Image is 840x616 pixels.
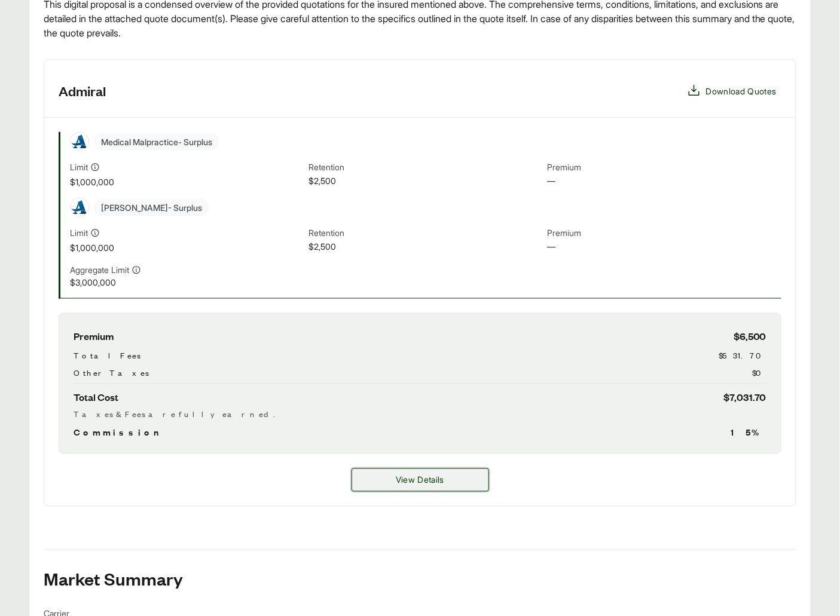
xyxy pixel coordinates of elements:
[548,226,781,240] span: Premium
[548,174,781,188] span: —
[74,366,149,379] span: Other Taxes
[352,468,489,492] a: Admiral details
[308,240,542,254] span: $2,500
[74,407,766,420] div: Taxes & Fees are fully earned.
[734,328,766,344] span: $6,500
[44,569,796,589] h2: Market Summary
[70,241,304,254] span: $1,000,000
[70,263,129,276] span: Aggregate Limit
[94,133,219,151] span: Medical Malpractice - Surplus
[396,474,444,486] span: View Details
[74,328,114,344] span: Premium
[752,366,766,379] span: $0
[682,79,781,103] button: Download Quotes
[723,389,766,405] span: $7,031.70
[706,85,777,97] span: Download Quotes
[70,226,88,239] span: Limit
[731,425,766,439] span: 15 %
[352,468,489,492] button: View Details
[308,161,542,174] span: Retention
[74,425,164,439] span: Commission
[74,349,140,361] span: Total Fees
[308,174,542,188] span: $2,500
[70,161,88,173] span: Limit
[548,240,781,254] span: —
[70,276,304,289] span: $3,000,000
[71,133,88,151] img: Admiral
[308,226,542,240] span: Retention
[719,349,766,361] span: $531.70
[70,176,304,188] span: $1,000,000
[74,389,118,405] span: Total Cost
[71,198,88,216] img: Admiral
[548,161,781,174] span: Premium
[59,82,106,100] h3: Admiral
[94,199,209,216] span: [PERSON_NAME] - Surplus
